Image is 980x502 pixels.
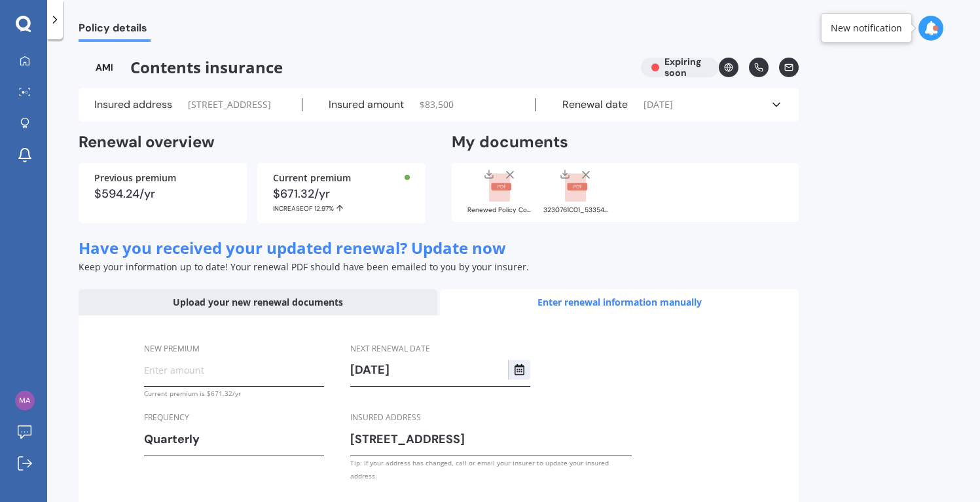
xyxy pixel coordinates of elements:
[79,132,426,152] h2: Renewal overview
[543,207,609,213] div: 3230761C01_53354023.pdf
[144,429,307,449] div: Quarterly
[831,22,902,35] div: New notification
[644,98,673,111] span: [DATE]
[420,98,454,111] span: $ 83,500
[350,429,632,449] input: Enter address
[144,387,324,400] div: Current premium is $671.32/yr
[452,132,568,152] h2: My documents
[79,260,529,273] span: Keep your information up to date! Your renewal PDF should have been emailed to you by your insurer.
[329,98,404,111] label: Insured amount
[350,342,430,353] span: Next renewal date
[350,412,421,423] span: Insured address
[273,188,410,213] div: $671.32/yr
[79,237,506,259] span: Have you received your updated renewal? Update now
[94,98,172,111] label: Insured address
[144,360,324,380] input: Enter amount
[350,456,632,482] div: Tip: If your address has changed, call or email your insurer to update your insured address.
[273,204,314,213] span: INCREASE OF
[188,98,271,111] span: [STREET_ADDRESS]
[508,360,530,380] button: Select date
[440,289,799,315] div: Enter renewal information manually
[79,58,630,77] span: Contents insurance
[79,289,437,315] div: Upload your new renewal documents
[273,173,410,183] div: Current premium
[562,98,628,111] label: Renewal date
[79,58,130,77] img: AMI-text-1.webp
[15,391,35,410] img: 4eef9ee7a9440550e322a140843632e7
[94,188,231,200] div: $594.24/yr
[314,204,334,213] span: 12.97%
[79,22,151,39] span: Policy details
[144,342,200,353] span: New premium
[94,173,231,183] div: Previous premium
[144,412,189,423] span: Frequency
[467,207,533,213] div: Renewed Policy Correspondence - 3230761C01.pdf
